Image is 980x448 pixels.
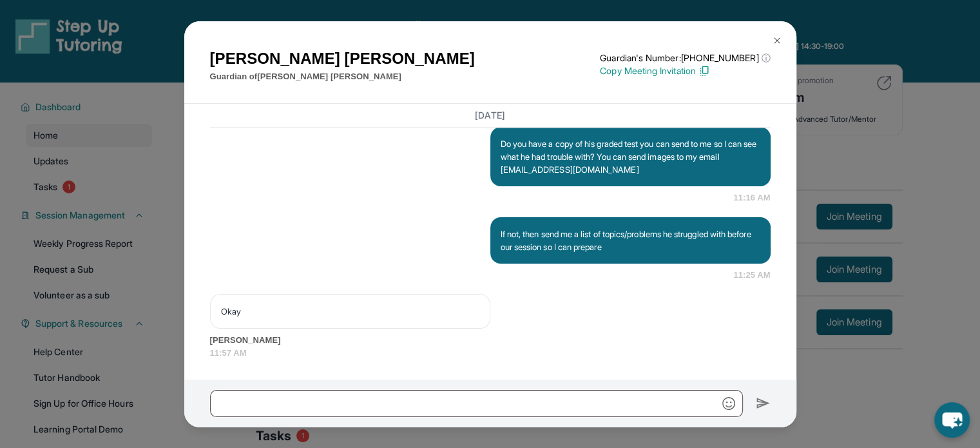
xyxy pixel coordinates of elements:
[210,109,771,122] h3: [DATE]
[722,397,735,410] img: Emoji
[210,334,771,347] span: [PERSON_NAME]
[934,402,970,438] button: chat-button
[600,52,770,64] p: Guardian's Number: [PHONE_NUMBER]
[600,64,770,77] p: Copy Meeting Invitation
[733,191,770,204] span: 11:16 AM
[501,137,760,176] p: Do you have a copy of his graded test you can send to me so I can see what he had trouble with? Y...
[733,269,770,282] span: 11:25 AM
[698,65,710,77] img: Copy Icon
[756,396,771,411] img: Send icon
[761,52,770,64] span: ⓘ
[210,47,475,70] h1: [PERSON_NAME] [PERSON_NAME]
[772,35,782,46] img: Close Icon
[210,347,771,360] span: 11:57 AM
[501,228,760,253] p: If not, then send me a list of topics/problems he struggled with before our session so I can prepare
[210,70,475,83] p: Guardian of [PERSON_NAME] [PERSON_NAME]
[221,305,479,318] p: Okay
